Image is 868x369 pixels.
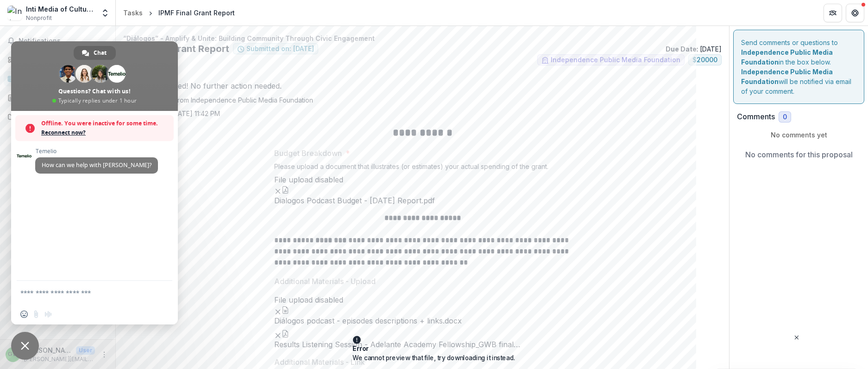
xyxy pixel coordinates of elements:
[123,69,722,91] div: Task is completed! No further action needed.
[274,294,343,305] p: File upload disabled
[19,37,108,45] span: Notifications
[94,46,107,60] span: Chat
[352,344,512,353] div: Error
[4,52,112,67] a: Dashboard
[26,14,52,22] span: Nonprofit
[274,329,282,340] button: Remove File
[158,8,235,18] div: IPMF Final Grant Report
[26,4,95,14] div: Inti Media of CultureTrust [GEOGRAPHIC_DATA]
[692,56,717,64] span: $ 20000
[274,305,462,325] div: Remove FileDiálogos podcast - episodes descriptions + links.docx
[123,8,143,18] div: Tasks
[24,355,95,363] p: [PERSON_NAME][EMAIL_ADDRESS][DOMAIN_NAME]
[4,71,112,86] a: Tasks
[76,346,95,355] p: User
[737,130,861,140] p: No comments yet
[42,161,151,169] span: How can we help with [PERSON_NAME]?
[745,149,853,160] p: No comments for this proposal
[41,119,169,128] span: Offline. You were inactive for some time.
[274,196,435,205] span: Dialogos Podcast Budget - [DATE] Report.pdf
[4,33,112,48] button: Notifications
[274,174,343,185] p: File upload disabled
[741,68,833,85] strong: Independence Public Media Foundation
[737,112,775,121] h2: Comments
[274,162,571,174] div: Please upload a document that illustrates (or estimates) your actual spending of the grant.
[35,148,158,155] span: Temelio
[120,6,239,19] nav: breadcrumb
[824,4,842,22] button: Partners
[741,48,833,66] strong: Independence Public Media Foundation
[7,6,22,20] img: Inti Media of CultureTrust Greater Philadelphia
[120,6,146,19] a: Tasks
[274,276,376,287] p: Additional Materials - Upload
[24,345,72,355] p: [PERSON_NAME]
[20,289,148,297] textarea: Compose your message...
[74,46,116,60] div: Chat
[20,311,28,318] span: Insert an emoji
[846,4,864,22] button: Get Help
[4,90,112,105] a: Proposals
[8,351,19,357] div: Gabriela Watson-Burkett
[792,333,801,342] button: Close
[783,113,787,121] span: 0
[4,109,112,124] a: Documents
[274,340,571,349] span: Results Listening Session - Adelante Academy Fellowship_GWB final presentation.pdf
[131,95,714,105] p: : from Independence Public Media Foundation
[99,349,110,360] button: More
[123,33,722,43] p: “Diálogos” - Amplify & Unite: Building Community Through Civic Engagement
[352,353,515,363] div: We cannot preview that file, try downloading it instead.
[11,332,39,360] div: Close chat
[666,44,722,54] p: : [DATE]
[274,317,462,325] span: Diálogos podcast - episodes descriptions + links.docx
[733,30,864,104] div: Send comments or questions to in the box below. will be notified via email of your comment.
[274,329,571,349] div: Remove FileResults Listening Session - Adelante Academy Fellowship_GWB final presentation.pdf
[274,148,342,159] p: Budget Breakdown
[99,4,112,22] button: Open entity switcher
[666,45,697,53] strong: Due Date
[41,128,169,137] span: Reconnect now?
[274,185,282,196] button: Remove File
[551,56,680,64] span: Independence Public Media Foundation
[246,45,314,53] span: Submitted on: [DATE]
[274,356,365,368] p: Additional Materials - Link
[274,305,282,317] button: Remove File
[274,185,435,205] div: Remove FileDialogos Podcast Budget - [DATE] Report.pdf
